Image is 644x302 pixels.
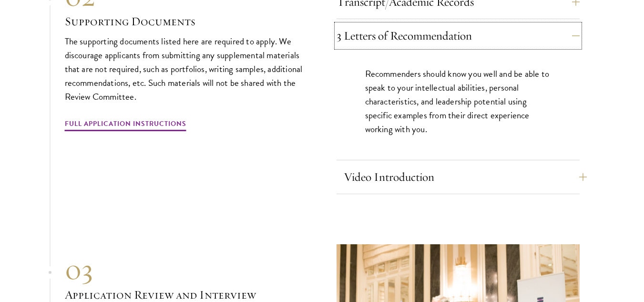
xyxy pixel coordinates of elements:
[65,252,308,287] div: 03
[365,67,551,136] p: Recommenders should know you well and be able to speak to your intellectual abilities, personal c...
[65,34,308,104] p: The supporting documents listed here are required to apply. We discourage applicants from submitt...
[344,166,587,188] button: Video Introduction
[65,118,186,133] a: Full Application Instructions
[337,24,580,47] button: 3 Letters of Recommendation
[65,13,308,30] h3: Supporting Documents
